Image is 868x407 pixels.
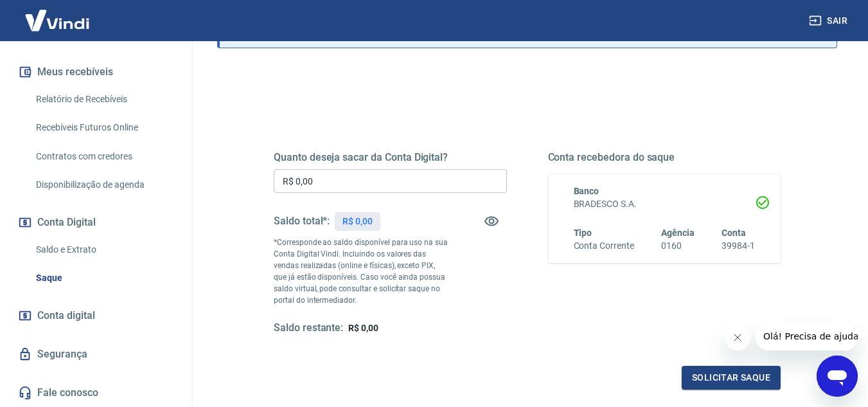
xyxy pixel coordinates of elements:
span: Tipo [574,228,592,238]
p: *Corresponde ao saldo disponível para uso na sua Conta Digital Vindi. Incluindo os valores das ve... [274,237,448,306]
iframe: Mensagem da empresa [756,322,858,350]
a: Segurança [15,340,177,368]
a: Relatório de Recebíveis [31,86,177,113]
button: Solicitar saque [682,366,781,390]
a: Disponibilização de agenda [31,172,177,198]
span: Agência [661,228,695,238]
span: Banco [574,186,599,196]
h5: Quanto deseja sacar da Conta Digital? [274,151,507,164]
span: R$ 0,00 [348,323,378,333]
p: R$ 0,00 [342,215,373,228]
a: Contratos com credores [31,143,177,170]
h5: Saldo total*: [274,215,330,228]
h6: 39984-1 [722,239,755,253]
h6: 0160 [661,239,695,253]
a: Saldo e Extrato [31,237,177,263]
h6: BRADESCO S.A. [574,197,756,211]
button: Sair [806,9,853,33]
iframe: Fechar mensagem [725,325,750,350]
img: Vindi [15,1,99,40]
span: Olá! Precisa de ajuda? [8,9,108,19]
a: Recebíveis Futuros Online [31,114,177,141]
a: Conta digital [15,302,177,330]
iframe: Botão para abrir a janela de mensagens [817,356,858,397]
span: Conta [722,228,746,238]
a: Saque [31,265,177,291]
h6: Conta Corrente [574,239,634,253]
a: Fale conosco [15,379,177,407]
span: Conta digital [37,307,95,325]
button: Meus recebíveis [15,58,177,86]
h5: Conta recebedora do saque [548,151,781,164]
h5: Saldo restante: [274,321,343,335]
button: Conta Digital [15,208,177,237]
